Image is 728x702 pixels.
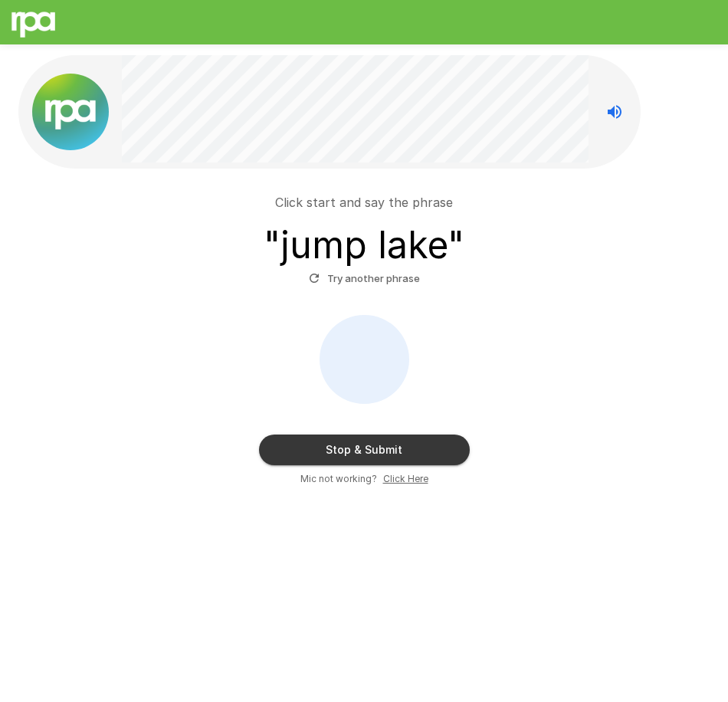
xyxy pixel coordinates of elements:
p: Click start and say the phrase [275,193,453,212]
img: new%2520logo%2520(1).png [32,74,109,150]
h3: " jump lake " [264,224,464,267]
button: Stop reading questions aloud [599,97,630,127]
button: Stop & Submit [259,435,470,465]
span: Mic not working? [300,471,377,487]
button: Try another phrase [305,267,424,290]
u: Click Here [383,473,428,484]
